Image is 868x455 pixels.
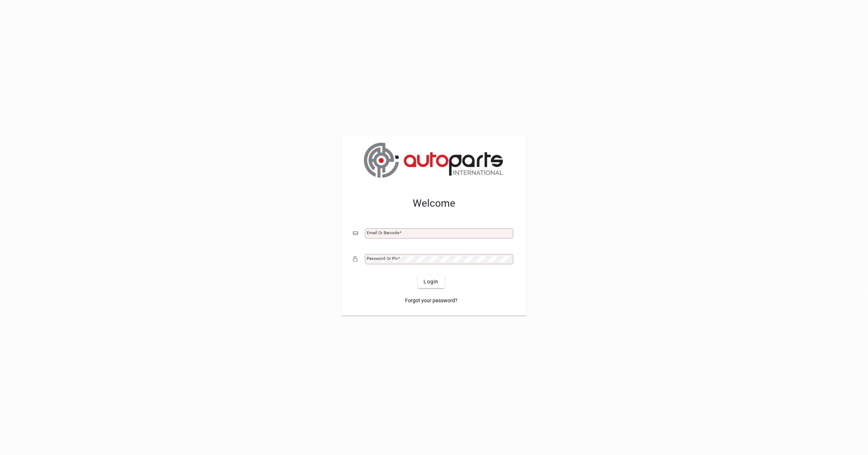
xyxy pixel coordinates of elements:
mat-label: Email or Barcode [367,230,399,235]
h2: Welcome [353,197,515,210]
span: Login [424,278,438,286]
button: Login [418,275,444,288]
span: Forgot your password? [405,297,458,304]
a: Forgot your password? [402,294,460,307]
mat-label: Password or Pin [367,256,398,261]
